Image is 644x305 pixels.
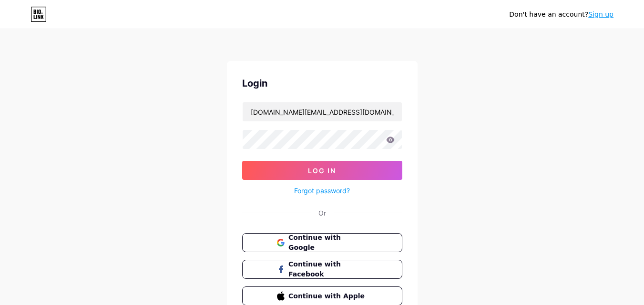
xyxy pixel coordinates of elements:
div: Don't have an account? [509,10,613,20]
div: Login [242,76,402,90]
a: Forgot password? [294,186,350,196]
button: Log In [242,161,402,180]
button: Continue with Google [242,233,402,252]
a: Sign up [588,10,613,18]
span: Continue with Google [288,233,367,253]
span: Continue with Facebook [288,259,367,279]
button: Continue with Facebook [242,260,402,279]
input: Username [243,102,402,121]
span: Log In [308,167,336,175]
span: Continue with Apple [288,291,367,301]
div: Or [318,208,326,218]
